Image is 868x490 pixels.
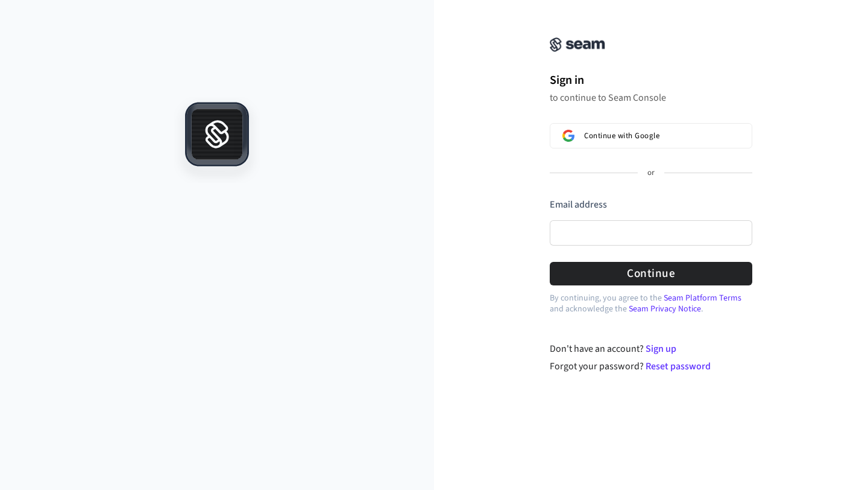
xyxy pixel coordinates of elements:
[550,198,607,211] label: Email address
[550,359,753,374] div: Forgot your password?
[550,262,752,285] button: Continue
[550,92,752,104] p: to continue to Seam Console
[646,360,711,373] a: Reset password
[550,342,753,356] div: Don't have an account?
[646,342,676,355] a: Sign up
[550,37,605,52] img: Seam Console
[550,71,752,89] h1: Sign in
[629,303,701,315] a: Seam Privacy Notice
[584,131,659,141] span: Continue with Google
[562,130,574,142] img: Sign in with Google
[647,168,655,179] p: or
[664,292,741,304] a: Seam Platform Terms
[550,123,752,148] button: Sign in with GoogleContinue with Google
[550,293,752,314] p: By continuing, you agree to the and acknowledge the .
